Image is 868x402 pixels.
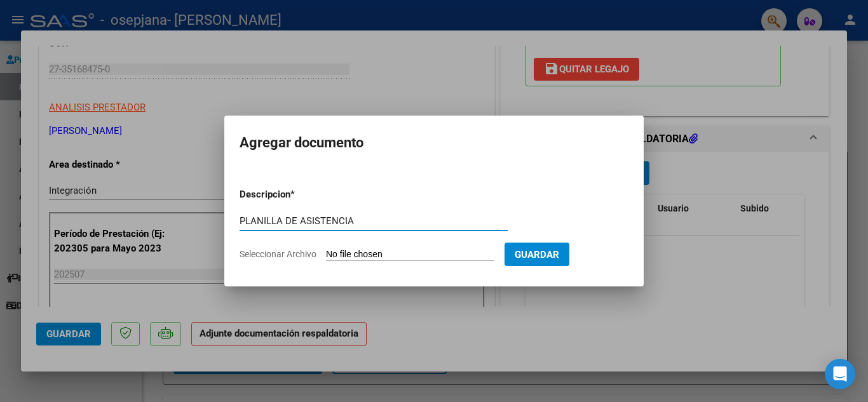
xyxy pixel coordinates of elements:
button: Guardar [505,243,569,266]
span: Seleccionar Archivo [240,249,316,259]
p: Descripcion [240,187,356,202]
h2: Agregar documento [240,131,628,155]
div: Open Intercom Messenger [825,359,855,389]
span: Guardar [515,249,559,260]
